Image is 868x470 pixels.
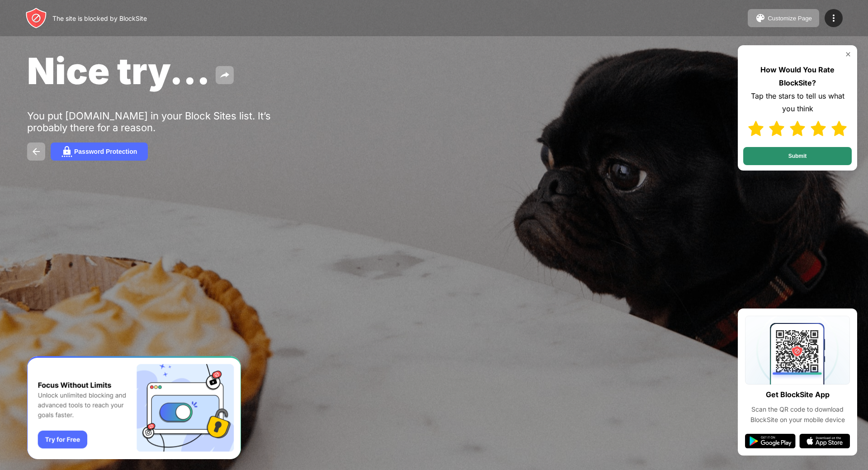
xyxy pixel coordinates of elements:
[799,434,850,448] img: app-store.svg
[828,13,839,24] img: menu-icon.svg
[769,121,784,136] img: star-full.svg
[52,14,147,22] div: The site is blocked by BlockSite
[745,404,850,425] div: Scan the QR code to download BlockSite on your mobile device
[27,356,241,460] iframe: Banner
[768,15,812,22] div: Customize Page
[811,121,826,136] img: star-full.svg
[748,9,819,27] button: Customize Page
[844,51,852,58] img: rate-us-close.svg
[31,146,42,157] img: back.svg
[766,388,830,401] div: Get BlockSite App
[25,7,47,29] img: header-logo.svg
[745,316,850,385] img: qrcode.svg
[74,148,137,155] div: Password Protection
[743,90,852,116] div: Tap the stars to tell us what you think
[831,121,847,136] img: star-full.svg
[743,63,852,90] div: How Would You Rate BlockSite?
[61,146,72,157] img: password.svg
[755,13,766,24] img: pallet.svg
[743,147,852,165] button: Submit
[27,110,307,133] div: You put [DOMAIN_NAME] in your Block Sites list. It’s probably there for a reason.
[219,70,230,81] img: share.svg
[748,121,764,136] img: star-full.svg
[745,434,796,448] img: google-play.svg
[51,142,148,161] button: Password Protection
[790,121,805,136] img: star-full.svg
[27,49,210,93] span: Nice try...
